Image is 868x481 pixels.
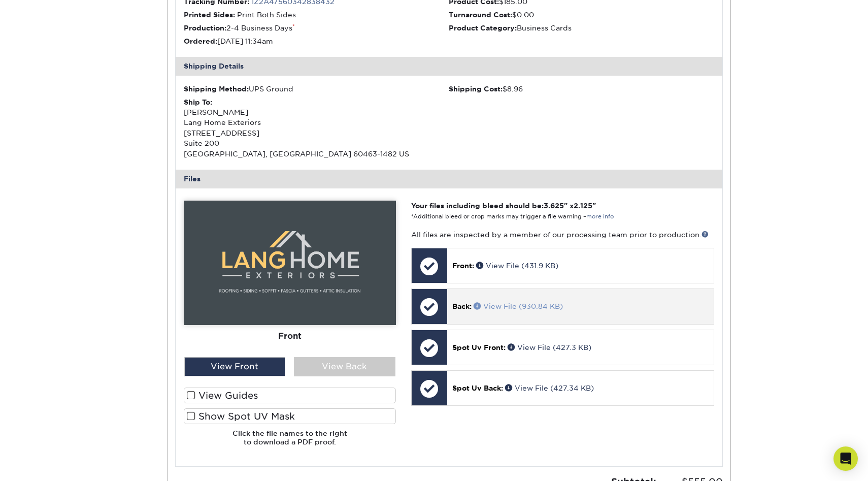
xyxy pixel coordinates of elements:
[184,97,449,159] div: [PERSON_NAME] Lang Home Exteriors [STREET_ADDRESS] Suite 200 [GEOGRAPHIC_DATA], [GEOGRAPHIC_DATA]...
[449,11,512,19] strong: Turnaround Cost:
[411,230,714,240] p: All files are inspected by a member of our processing team prior to production.
[452,302,472,310] span: Back:
[411,202,596,210] strong: Your files including bleed should be: " x "
[544,202,564,210] span: 3.625
[184,24,226,32] strong: Production:
[833,446,858,471] div: Open Intercom Messenger
[449,10,714,20] li: $0.00
[452,262,474,270] span: Front:
[452,384,503,392] span: Spot Uv Back:
[586,213,614,220] a: more info
[184,84,449,94] div: UPS Ground
[505,384,594,392] a: View File (427.34 KB)
[574,202,592,210] span: 2.125
[184,388,396,403] label: View Guides
[176,57,723,75] div: Shipping Details
[3,450,86,477] iframe: Google Customer Reviews
[449,84,714,94] div: $8.96
[449,85,503,93] strong: Shipping Cost:
[508,343,591,351] a: View File (427.3 KB)
[294,357,395,376] div: View Back
[449,24,517,32] strong: Product Category:
[176,170,723,188] div: Files
[411,213,614,220] small: *Additional bleed or crop marks may trigger a file warning –
[476,262,558,270] a: View File (431.9 KB)
[184,85,249,93] strong: Shipping Method:
[184,37,217,45] strong: Ordered:
[452,343,506,351] span: Spot Uv Front:
[184,429,396,454] h6: Click the file names to the right to download a PDF proof.
[184,357,286,376] div: View Front
[449,23,714,33] li: Business Cards
[237,11,296,19] span: Print Both Sides
[184,36,449,46] li: [DATE] 11:34am
[474,302,563,310] a: View File (930.84 KB)
[184,98,212,106] strong: Ship To:
[184,325,396,347] div: Front
[184,408,396,424] label: Show Spot UV Mask
[184,11,235,19] strong: Printed Sides:
[184,23,449,33] li: 2-4 Business Days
